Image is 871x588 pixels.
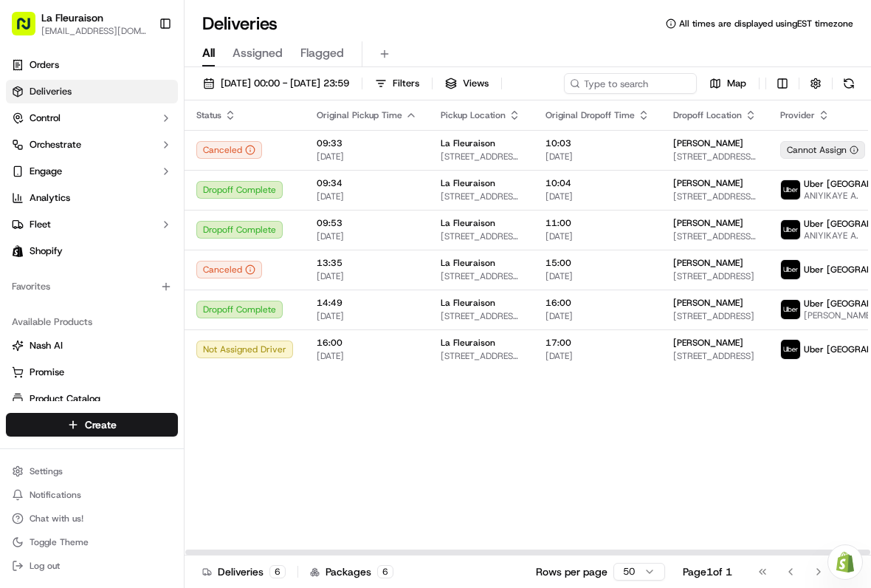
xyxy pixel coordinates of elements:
[377,565,393,578] div: 6
[6,360,178,384] button: Promise
[781,340,800,359] img: uber-new-logo.jpeg
[85,417,117,432] span: Create
[41,25,147,37] button: [EMAIL_ADDRESS][DOMAIN_NAME]
[673,270,757,282] span: [STREET_ADDRESS]
[6,485,178,505] button: Notifications
[781,260,800,279] img: uber-new-logo.jpeg
[6,106,178,130] button: Control
[536,564,607,579] p: Rows per page
[368,73,426,94] button: Filters
[30,58,59,72] span: Orders
[30,218,51,231] span: Fleet
[673,297,743,309] span: [PERSON_NAME]
[545,109,635,121] span: Original Dropoff Time
[317,177,417,189] span: 09:34
[6,239,178,263] a: Shopify
[727,77,746,90] span: Map
[780,141,865,159] div: Cannot Assign
[6,555,178,576] button: Log out
[441,230,522,242] span: [STREET_ADDRESS][PERSON_NAME]
[30,536,89,548] span: Toggle Theme
[441,297,495,309] span: La Fleuraison
[463,77,489,90] span: Views
[30,85,72,98] span: Deliveries
[269,565,286,578] div: 6
[673,257,743,269] span: [PERSON_NAME]
[545,297,650,309] span: 16:00
[441,191,522,202] span: [STREET_ADDRESS][PERSON_NAME]
[673,151,757,163] span: [STREET_ADDRESS][PERSON_NAME]
[202,12,278,35] h1: Deliveries
[310,564,393,579] div: Packages
[673,217,743,229] span: [PERSON_NAME]
[545,191,650,202] span: [DATE]
[196,261,262,278] button: Canceled
[673,230,757,242] span: [STREET_ADDRESS] [STREET_ADDRESS]
[6,334,178,358] button: Nash AI
[781,300,800,319] img: uber-new-logo.jpeg
[545,257,650,269] span: 15:00
[196,141,262,159] button: Canceled
[441,257,495,269] span: La Fleuraison
[6,53,178,77] a: Orders
[317,270,417,282] span: [DATE]
[6,186,178,210] a: Analytics
[441,350,522,362] span: [STREET_ADDRESS][PERSON_NAME]
[30,245,63,258] span: Shopify
[6,160,178,183] button: Engage
[703,73,753,94] button: Map
[438,73,495,94] button: Views
[317,257,417,269] span: 13:35
[6,387,178,411] button: Product Catalog
[679,18,853,30] span: All times are displayed using EST timezone
[202,44,215,62] span: All
[441,217,495,229] span: La Fleuraison
[30,489,81,501] span: Notifications
[673,137,743,149] span: [PERSON_NAME]
[780,109,815,121] span: Provider
[6,413,178,437] button: Create
[12,366,172,379] a: Promise
[6,133,178,157] button: Orchestrate
[673,337,743,349] span: [PERSON_NAME]
[673,350,757,362] span: [STREET_ADDRESS]
[441,109,506,121] span: Pickup Location
[545,230,650,242] span: [DATE]
[317,230,417,242] span: [DATE]
[781,180,800,199] img: uber-new-logo.jpeg
[196,73,356,94] button: [DATE] 00:00 - [DATE] 23:59
[441,310,522,322] span: [STREET_ADDRESS][PERSON_NAME]
[545,270,650,282] span: [DATE]
[317,350,417,362] span: [DATE]
[545,217,650,229] span: 11:00
[673,310,757,322] span: [STREET_ADDRESS]
[545,310,650,322] span: [DATE]
[781,220,800,239] img: uber-new-logo.jpeg
[441,177,495,189] span: La Fleuraison
[41,10,103,25] button: La Fleuraison
[6,80,178,103] a: Deliveries
[30,191,70,205] span: Analytics
[6,461,178,482] button: Settings
[233,44,283,62] span: Assigned
[30,138,81,151] span: Orchestrate
[221,77,349,90] span: [DATE] 00:00 - [DATE] 23:59
[317,310,417,322] span: [DATE]
[30,165,62,178] span: Engage
[545,177,650,189] span: 10:04
[673,109,742,121] span: Dropoff Location
[12,339,172,352] a: Nash AI
[300,44,344,62] span: Flagged
[30,465,63,477] span: Settings
[202,564,286,579] div: Deliveries
[317,109,402,121] span: Original Pickup Time
[673,191,757,202] span: [STREET_ADDRESS][PERSON_NAME]
[839,73,859,94] button: Refresh
[12,392,172,406] a: Product Catalog
[317,191,417,202] span: [DATE]
[441,337,495,349] span: La Fleuraison
[30,560,60,572] span: Log out
[545,350,650,362] span: [DATE]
